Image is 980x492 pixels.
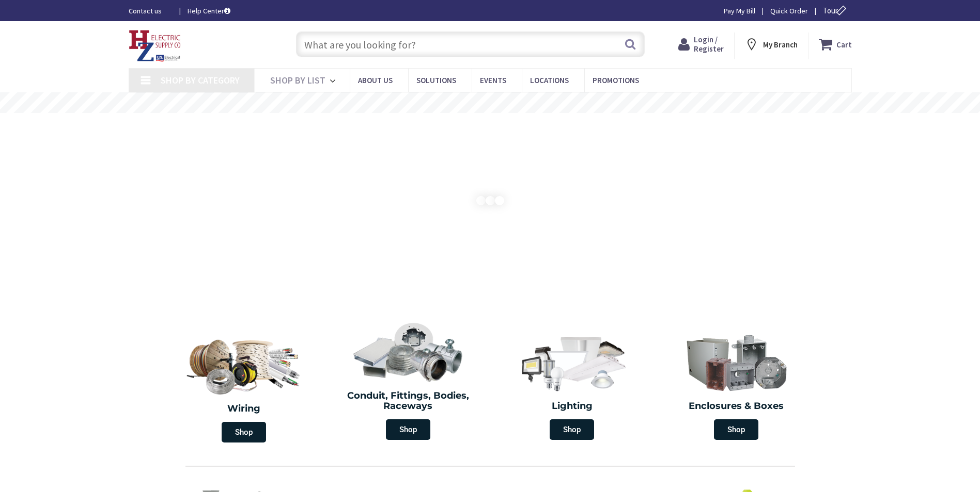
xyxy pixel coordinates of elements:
span: Shop By List [270,74,325,86]
span: Shop [386,419,430,440]
span: Shop By Category [161,74,240,86]
span: Shop [714,419,758,440]
strong: Cart [836,35,852,54]
a: Lighting Shop [493,327,652,445]
a: Cart [819,35,852,54]
a: Quick Order [770,6,808,16]
rs-layer: Free Same Day Pickup at 8 Locations [399,97,583,109]
h2: Wiring [167,404,321,414]
span: Tour [823,6,849,15]
a: Enclosures & Boxes Shop [657,327,816,445]
a: Login / Register [678,35,724,54]
span: Events [480,75,506,85]
h2: Lighting [498,401,647,412]
span: Promotions [593,75,639,85]
h2: Enclosures & Boxes [662,401,811,412]
input: What are you looking for? [296,31,645,57]
span: Shop [222,422,266,442]
a: Pay My Bill [724,6,755,16]
a: Contact us [129,6,171,16]
span: About Us [358,75,393,85]
span: Login / Register [694,35,724,54]
a: Wiring Shop [162,327,326,448]
a: Conduit, Fittings, Bodies, Raceways Shop [329,317,488,445]
span: Solutions [416,75,456,85]
span: Locations [530,75,569,85]
img: HZ Electric Supply [129,30,181,62]
div: My Branch [744,35,798,54]
strong: My Branch [763,40,798,50]
a: Help Center [188,6,230,16]
h2: Conduit, Fittings, Bodies, Raceways [334,391,483,412]
span: Shop [550,419,594,440]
